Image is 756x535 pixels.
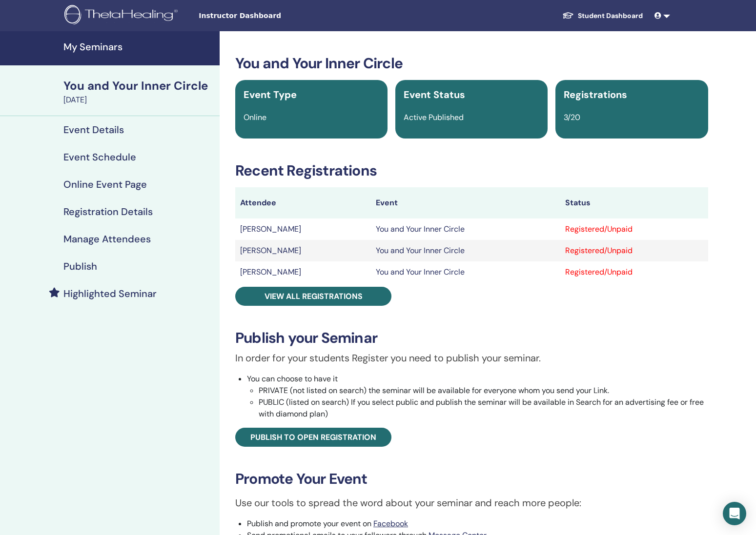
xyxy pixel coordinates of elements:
[63,233,151,245] h4: Manage Attendees
[250,432,376,442] span: Publish to open registration
[247,373,708,420] li: You can choose to have it
[63,78,214,94] div: You and Your Inner Circle
[265,291,363,301] span: View all registrations
[235,470,708,488] h3: Promote Your Event
[63,124,124,136] h4: Event Details
[565,245,703,257] div: Registered/Unpaid
[235,261,371,283] td: [PERSON_NAME]
[560,187,708,218] th: Status
[235,428,391,447] a: Publish to open registration
[63,41,214,53] h4: My Seminars
[235,495,708,510] p: Use our tools to spread the word about your seminar and reach more people:
[58,78,220,106] a: You and Your Inner Circle[DATE]
[404,112,464,122] span: Active Published
[259,385,708,396] li: PRIVATE (not listed on search) the seminar will be available for everyone whom you send your Link.
[199,11,345,21] span: Instructor Dashboard
[235,240,371,261] td: [PERSON_NAME]
[64,5,181,27] img: logo.png
[371,240,560,261] td: You and Your Inner Circle
[259,396,708,420] li: PUBLIC (listed on search) If you select public and publish the seminar will be available in Searc...
[244,112,266,122] span: Online
[554,7,651,25] a: Student Dashboard
[235,187,371,218] th: Attendee
[247,518,708,530] li: Publish and promote your event on
[63,151,136,163] h4: Event Schedule
[404,88,465,101] span: Event Status
[235,351,708,365] p: In order for your students Register you need to publish your seminar.
[235,329,708,347] h3: Publish your Seminar
[565,223,703,235] div: Registered/Unpaid
[565,266,703,278] div: Registered/Unpaid
[235,162,708,179] h3: Recent Registrations
[562,11,574,20] img: graduation-cap-white.svg
[63,206,153,218] h4: Registration Details
[244,88,297,101] span: Event Type
[564,88,627,101] span: Registrations
[235,218,371,240] td: [PERSON_NAME]
[235,287,391,306] a: View all registrations
[371,261,560,283] td: You and Your Inner Circle
[235,55,708,72] h3: You and Your Inner Circle
[371,187,560,218] th: Event
[63,94,214,106] div: [DATE]
[723,502,746,525] div: Open Intercom Messenger
[63,260,97,272] h4: Publish
[564,112,580,122] span: 3/20
[63,178,147,190] h4: Online Event Page
[373,518,408,529] a: Facebook
[63,288,157,299] h4: Highlighted Seminar
[371,218,560,240] td: You and Your Inner Circle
